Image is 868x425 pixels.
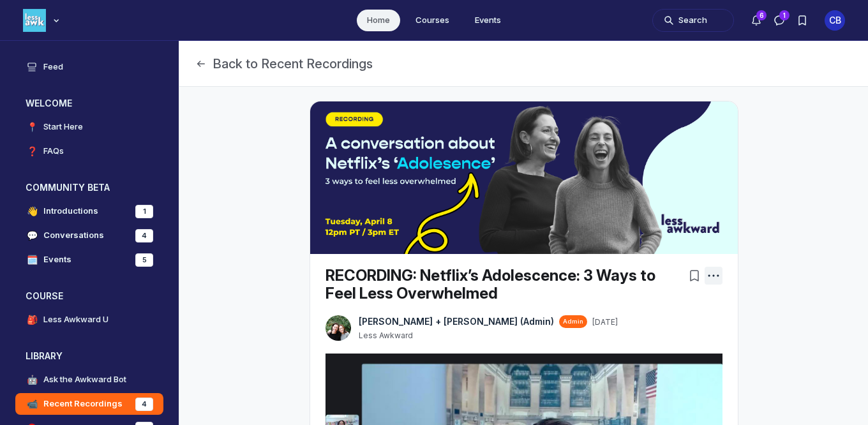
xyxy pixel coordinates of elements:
button: LIBRARYCollapse space [15,346,163,366]
h3: COMMUNITY BETA [26,181,110,194]
a: View Cara + Vanessa (Admin) profile [359,315,554,328]
h3: LIBRARY [26,350,63,362]
h4: Conversations [43,229,104,242]
a: Feed [15,56,163,78]
div: 4 [135,398,153,411]
header: Page Header [179,41,868,87]
a: Home [357,10,400,31]
img: Less Awkward Hub logo [23,9,46,32]
a: 👋Introductions1 [15,200,163,222]
a: 💬Conversations4 [15,225,163,246]
button: Bookmarks [791,9,814,32]
h4: Start Here [43,121,83,133]
a: View Cara + Vanessa (Admin) profile [325,315,351,341]
h4: Introductions [43,205,98,218]
h4: Less Awkward U [43,313,108,326]
span: 🎒 [26,313,38,326]
span: ❓ [26,145,38,158]
button: Notifications [745,9,768,32]
a: RECORDING: Netflix’s Adolescence: 3 Ways to Feel Less Overwhelmed [325,266,655,302]
a: 📍Start Here [15,116,163,138]
h4: FAQs [43,145,64,158]
div: 4 [135,229,153,242]
a: 🗓️Events5 [15,249,163,271]
button: Less Awkward Hub logo [23,8,63,33]
div: CB [825,10,845,31]
h4: Recent Recordings [43,398,123,410]
span: 🤖 [26,373,38,386]
a: [DATE] [592,317,618,327]
div: 1 [135,205,153,218]
span: 👋 [26,205,38,218]
button: Direct messages [768,9,791,32]
a: 📹Recent Recordings4 [15,393,163,415]
button: COMMUNITY BETACollapse space [15,177,163,198]
h4: Feed [43,61,63,73]
a: 🤖Ask the Awkward Bot [15,369,163,391]
span: 🗓️ [26,253,38,266]
img: post cover image [310,101,738,254]
div: 5 [135,253,153,267]
button: Back to Recent Recordings [195,55,373,73]
span: 📹 [26,398,38,410]
button: COURSECollapse space [15,286,163,306]
button: Post actions [705,267,722,285]
a: ❓FAQs [15,140,163,162]
button: Search [652,9,734,32]
span: 💬 [26,229,38,242]
button: Bookmarks [685,267,703,285]
button: User menu options [825,10,845,31]
h3: WELCOME [26,97,72,110]
button: WELCOMECollapse space [15,93,163,114]
button: View Cara + Vanessa (Admin) profileAdmin[DATE]Less Awkward [359,315,618,341]
span: Admin [563,317,583,326]
a: Events [465,10,511,31]
h4: Ask the Awkward Bot [43,373,126,386]
a: Courses [405,10,460,31]
span: 📍 [26,121,38,133]
h4: Events [43,253,71,266]
a: 🎒Less Awkward U [15,309,163,331]
h3: COURSE [26,290,63,302]
button: Less Awkward [359,331,413,341]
